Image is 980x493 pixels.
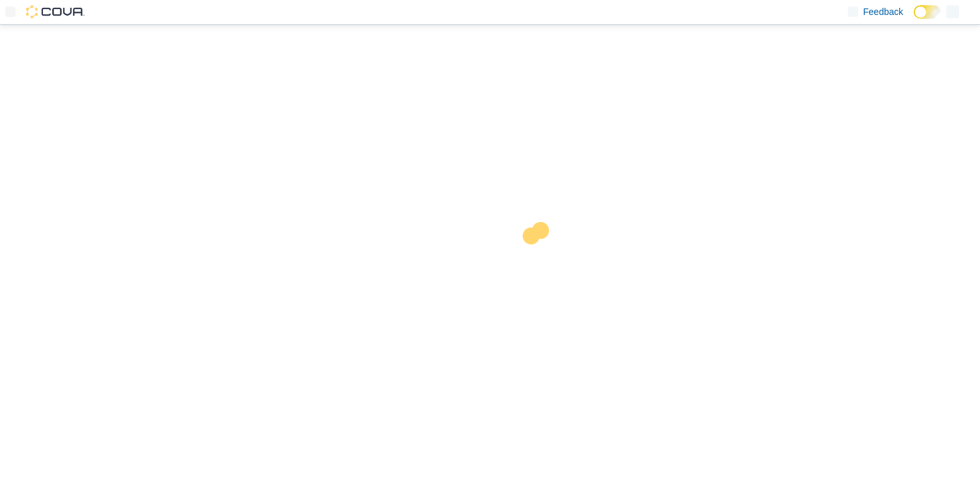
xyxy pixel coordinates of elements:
img: Cova [26,5,85,18]
span: Dark Mode [914,19,914,20]
input: Dark Mode [914,5,941,19]
img: cova-loader [490,212,588,310]
span: Feedback [863,5,903,18]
